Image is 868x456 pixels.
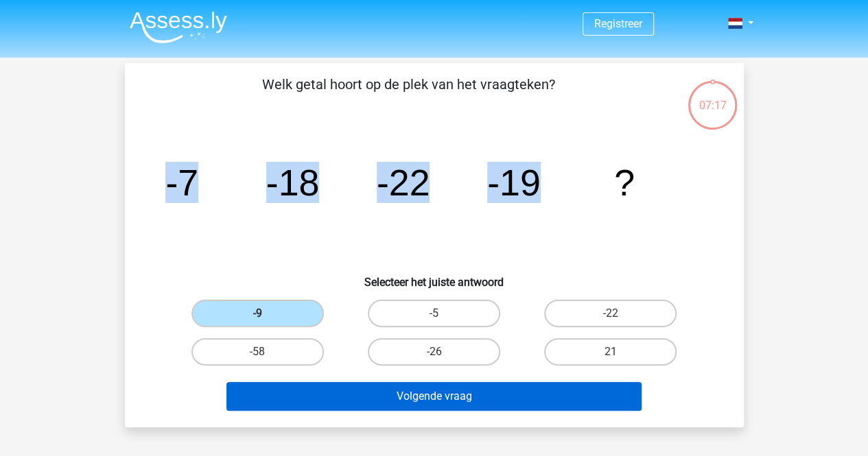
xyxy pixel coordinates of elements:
[147,265,722,289] h6: Selecteer het juiste antwoord
[687,80,738,114] div: 07:17
[191,300,324,327] label: -9
[594,17,642,30] a: Registreer
[368,300,500,327] label: -5
[130,11,227,43] img: Assessly
[487,162,541,203] tspan: -19
[266,162,319,203] tspan: -18
[368,338,500,365] label: -26
[191,338,324,365] label: -58
[544,338,677,365] label: 21
[147,74,670,115] p: Welk getal hoort op de plek van het vraagteken?
[226,382,642,411] button: Volgende vraag
[544,300,677,327] label: -22
[376,162,430,203] tspan: -22
[614,162,635,203] tspan: ?
[165,162,198,203] tspan: -7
